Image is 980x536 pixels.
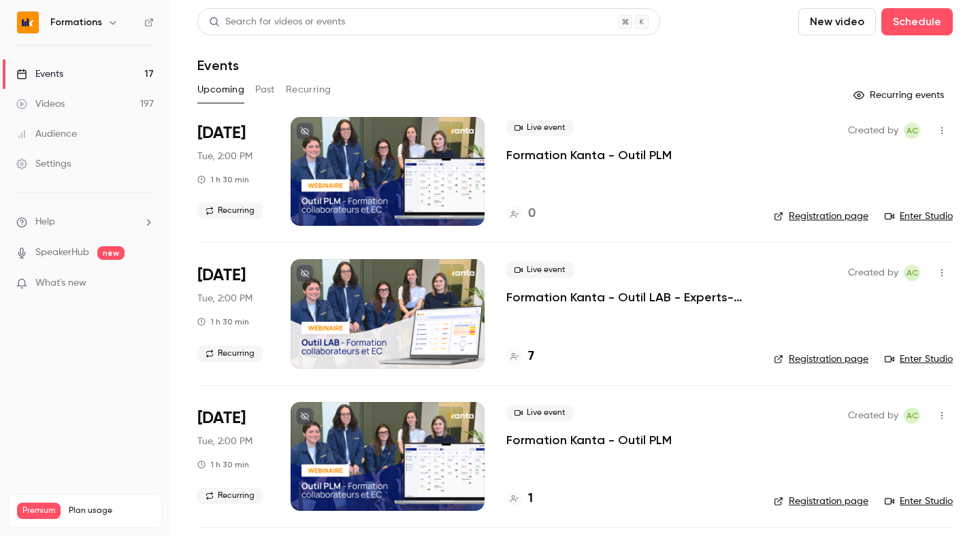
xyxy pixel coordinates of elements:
a: 7 [506,348,534,366]
a: Formation Kanta - Outil PLM [506,147,672,163]
span: Created by [848,265,898,281]
span: Created by [848,122,898,139]
span: Live event [506,262,574,278]
div: 1 h 30 min [197,174,249,185]
a: 1 [506,490,533,508]
span: [DATE] [197,122,246,144]
a: Formation Kanta - Outil PLM [506,432,672,448]
button: Recurring events [847,84,953,106]
span: Recurring [197,488,263,504]
div: Aug 26 Tue, 2:00 PM (Europe/Paris) [197,259,269,368]
button: Schedule [881,8,953,35]
span: Live event [506,120,574,136]
a: Registration page [774,352,868,366]
span: Tue, 2:00 PM [197,292,252,305]
a: SpeakerHub [35,246,89,260]
h1: Events [197,57,239,73]
span: Tue, 2:00 PM [197,150,252,163]
span: What's new [35,276,86,290]
button: New video [798,8,876,35]
h4: 1 [528,490,533,508]
span: Premium [17,503,61,519]
span: Tue, 2:00 PM [197,435,252,448]
span: Anaïs Cachelou [904,122,920,139]
h4: 0 [528,205,536,223]
div: Search for videos or events [209,15,345,29]
span: AC [906,122,918,139]
a: Enter Studio [885,495,953,508]
img: Formations [17,12,39,33]
li: help-dropdown-opener [16,215,154,229]
div: 1 h 30 min [197,316,249,327]
span: new [97,246,125,260]
h4: 7 [528,348,534,366]
span: [DATE] [197,265,246,286]
div: Sep 2 Tue, 2:00 PM (Europe/Paris) [197,402,269,511]
span: Live event [506,405,574,421]
span: Recurring [197,203,263,219]
a: Registration page [774,495,868,508]
div: Audience [16,127,77,141]
div: 1 h 30 min [197,459,249,470]
span: AC [906,265,918,281]
span: Anaïs Cachelou [904,407,920,424]
button: Upcoming [197,79,244,101]
a: Registration page [774,210,868,223]
div: Aug 26 Tue, 2:00 PM (Europe/Paris) [197,117,269,226]
button: Recurring [286,79,331,101]
span: Help [35,215,55,229]
a: 0 [506,205,536,223]
span: Created by [848,407,898,424]
div: Videos [16,97,65,111]
h6: Formations [50,16,102,29]
span: AC [906,407,918,424]
span: Plan usage [69,505,153,516]
span: Anaïs Cachelou [904,265,920,281]
div: Settings [16,157,71,171]
div: Events [16,67,63,81]
button: Past [255,79,275,101]
a: Enter Studio [885,210,953,223]
span: [DATE] [197,407,246,429]
a: Enter Studio [885,352,953,366]
span: Recurring [197,346,263,362]
iframe: Noticeable Trigger [137,278,154,290]
a: Formation Kanta - Outil LAB - Experts-comptables et collaborateurs [506,289,752,305]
